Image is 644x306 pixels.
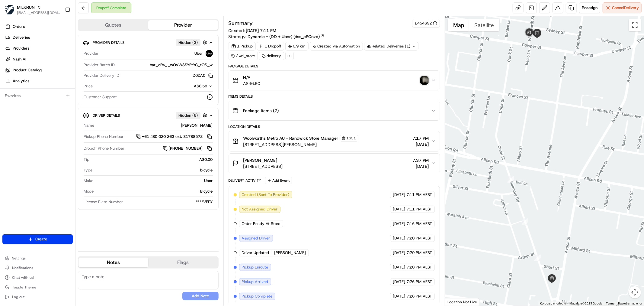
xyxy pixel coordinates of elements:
span: Pickup Arrived [242,279,268,285]
button: Notifications [2,264,73,272]
button: Settings [2,254,73,262]
span: [DATE] [393,236,405,241]
div: Package Details [229,64,440,69]
a: Terms (opens in new tab) [606,302,614,305]
span: Chat with us! [12,275,34,280]
button: Chat with us! [2,273,73,282]
span: [STREET_ADDRESS] [243,163,283,169]
span: 1631 [347,136,356,141]
span: Created (Sent To Provider) [242,192,290,197]
span: Type [84,168,92,173]
button: Create [2,234,73,244]
a: Providers [2,44,75,53]
span: A$8.58 [194,83,207,89]
span: Log out [12,295,24,299]
button: Package Items (7) [229,101,440,120]
button: Driver DetailsHidden (6) [83,110,213,120]
button: Flags [148,258,218,267]
a: Nash AI [2,54,75,64]
span: [DATE] [393,192,405,197]
span: [PHONE_NUMBER] [169,146,203,151]
span: 7:26 PM AEST [406,279,432,285]
a: Report a map error [618,302,642,305]
div: Related Deliveries (1) [364,42,418,50]
a: Analytics [2,76,75,86]
span: 7:26 PM AEST [406,294,432,299]
span: Providers [13,46,29,51]
span: Orders [13,24,25,29]
button: D0DA0 [193,73,213,78]
a: Open this area in Google Maps (opens a new window) [447,298,466,306]
a: Dynamic - (DD + Uber) (dss_cPCnzd) [248,34,325,40]
div: A$0.00 [92,157,213,162]
span: Notifications [12,265,33,270]
span: [STREET_ADDRESS][PERSON_NAME] [243,142,358,148]
button: Keyboard shortcuts [540,301,566,306]
span: [PERSON_NAME] [274,250,306,256]
span: Analytics [13,78,29,84]
span: Assigned Driver [242,236,270,241]
img: Google [447,298,466,306]
span: Dropoff Phone Number [84,146,124,151]
button: A$8.58 [160,83,213,89]
span: Toggle Theme [12,285,36,290]
div: 4 [534,255,541,261]
span: Model [84,189,95,194]
span: +61 480 020 263 ext. 31788572 [142,134,203,139]
h3: Summary [229,21,253,26]
span: Order Ready At Store [242,221,280,226]
button: Hidden (3) [176,39,209,46]
div: 1 Dropoff [257,42,284,50]
a: Orders [2,22,75,31]
span: Created: [229,28,277,34]
img: photo_proof_of_delivery image [420,76,429,85]
span: [DATE] [393,221,405,226]
span: Driver Updated [242,250,269,256]
div: 5 [508,176,514,183]
span: 7:20 PM AEST [406,250,432,256]
button: Toggle Theme [2,283,73,291]
span: Pickup Phone Number [84,134,123,139]
div: 1 Pickup [229,42,256,50]
span: [DATE] [393,207,405,212]
span: [DATE] [412,141,429,147]
span: Uber [195,51,203,56]
span: [DATE] [393,265,405,270]
button: Provider [148,20,218,30]
div: Location Not Live [445,298,480,306]
a: +61 480 020 263 ext. 31788572 [136,133,213,140]
div: 0.9 km [285,42,309,50]
span: License Plate Number [84,199,123,205]
span: Provider Batch ID [84,62,115,68]
span: 7:11 PM AEST [406,192,432,197]
span: 7:17 PM [412,135,429,141]
span: Deliveries [13,35,30,40]
span: Provider [84,51,98,56]
a: Product Catalog [2,65,75,75]
div: 2wd_store [229,52,258,60]
div: bicycle [95,168,213,173]
button: Reassign [579,2,600,13]
span: Package Items ( 7 ) [243,108,279,114]
div: [PERSON_NAME] [97,123,213,128]
button: Add Event [265,177,292,184]
button: Woolworths Metro AU - Randwick Store Manager1631[STREET_ADDRESS][PERSON_NAME]7:17 PM[DATE] [229,131,440,151]
button: CancelDelivery [603,2,642,13]
span: Product Catalog [13,67,42,73]
span: Hidden ( 3 ) [178,40,198,45]
button: 2454692 [415,21,437,26]
div: Favorites [2,91,73,101]
span: Pickup Enroute [242,265,268,270]
div: delivery [259,52,284,60]
span: A$46.90 [243,80,261,86]
span: [DATE] [393,279,405,285]
span: Dynamic - (DD + Uber) (dss_cPCnzd) [248,34,320,40]
div: Bicycle [97,189,213,194]
div: Strategy: [229,34,325,40]
span: [DATE] [412,163,429,169]
button: Provider DetailsHidden (3) [83,37,213,47]
span: Woolworths Metro AU - Randwick Store Manager [243,135,338,141]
